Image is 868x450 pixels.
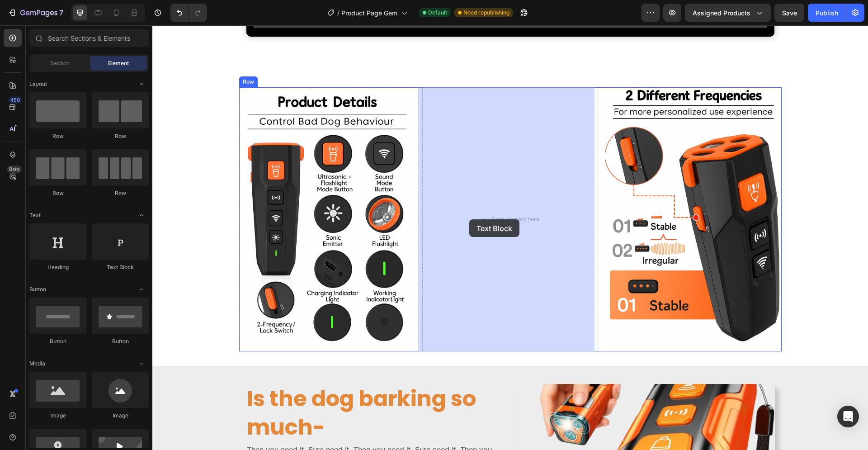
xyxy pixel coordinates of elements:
[29,80,47,88] span: Layout
[4,4,67,22] button: 7
[337,8,340,18] span: /
[170,4,207,22] div: Undo/Redo
[59,7,63,18] p: 7
[152,25,868,450] iframe: Design area
[693,8,750,18] span: Assigned Products
[29,132,86,140] div: Row
[29,360,45,368] span: Media
[837,406,859,427] div: Open Intercom Messenger
[782,9,797,17] span: Save
[134,208,149,223] span: Toggle open
[29,263,86,271] div: Heading
[29,285,46,294] span: Button
[29,211,41,219] span: Text
[92,132,149,140] div: Row
[134,77,149,91] span: Toggle open
[774,4,804,22] button: Save
[50,59,70,67] span: Section
[341,8,397,18] span: Product Page Gem
[29,337,86,346] div: Button
[29,29,149,47] input: Search Sections & Elements
[92,337,149,346] div: Button
[92,263,149,271] div: Text Block
[134,356,149,371] span: Toggle open
[816,8,838,18] div: Publish
[92,189,149,197] div: Row
[134,282,149,297] span: Toggle open
[7,166,22,173] div: Beta
[29,189,86,197] div: Row
[92,412,149,420] div: Image
[29,412,86,420] div: Image
[685,4,771,22] button: Assigned Products
[808,4,846,22] button: Publish
[9,96,22,104] div: 450
[108,59,129,67] span: Element
[463,9,509,17] span: Need republishing
[428,9,447,17] span: Default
